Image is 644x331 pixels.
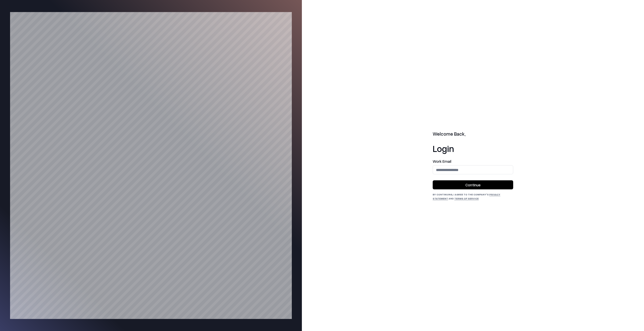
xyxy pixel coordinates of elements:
[433,192,513,200] div: By continuing, I agree to the Company's and
[433,180,513,189] button: Continue
[433,143,513,153] h1: Login
[433,159,513,163] label: Work Email
[454,197,479,200] a: Terms of Service
[433,131,513,138] h2: Welcome Back,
